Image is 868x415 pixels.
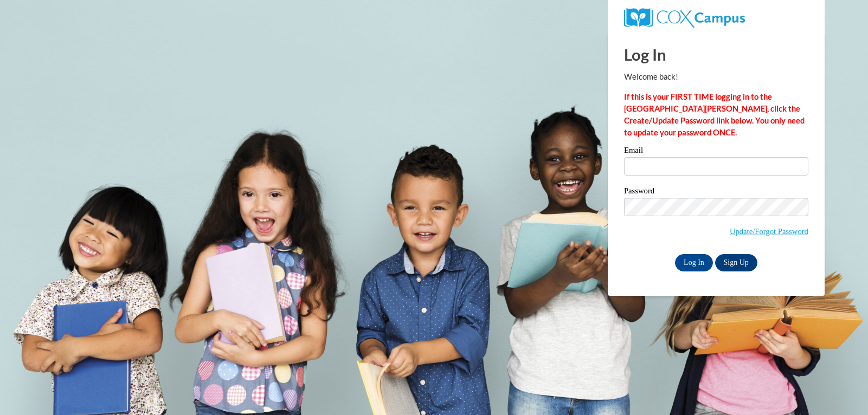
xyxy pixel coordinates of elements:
label: Email [624,146,808,157]
a: COX Campus [624,12,745,22]
label: Password [624,187,808,198]
h1: Log In [624,43,808,66]
strong: If this is your FIRST TIME logging in to the [GEOGRAPHIC_DATA][PERSON_NAME], click the Create/Upd... [624,92,805,137]
a: Sign Up [715,254,757,271]
img: COX Campus [624,8,745,28]
a: Update/Forgot Password [730,227,808,236]
input: Log In [675,254,713,271]
p: Welcome back! [624,71,808,83]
